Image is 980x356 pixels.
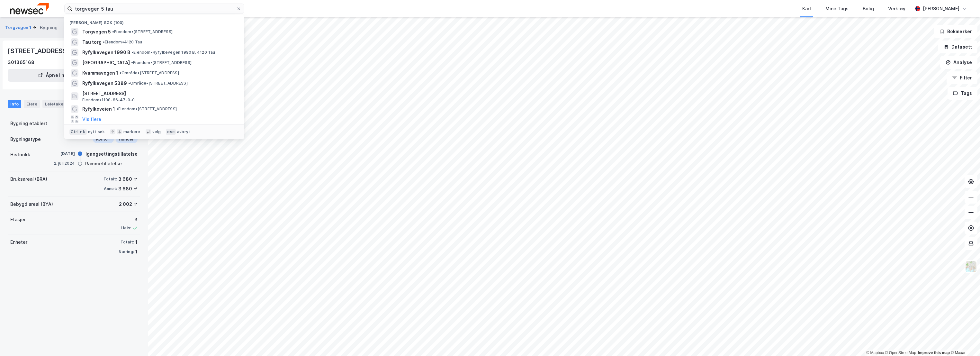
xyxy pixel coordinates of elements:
[8,59,34,66] div: 301365168
[64,15,244,27] div: [PERSON_NAME] søk (100)
[103,177,117,182] div: Totalt:
[888,5,905,13] div: Verktøy
[948,87,977,100] button: Tags
[940,56,977,69] button: Analyse
[82,38,102,46] span: Tau torg
[934,25,977,38] button: Bokmerker
[121,240,134,245] div: Totalt:
[118,175,138,183] div: 3 680 ㎡
[128,81,130,86] span: •
[10,3,49,14] img: newsec-logo.f6e21ccffca1b3a03d2d.png
[72,4,236,14] input: Søk på adresse, matrikkel, gårdeiere, leietakere eller personer
[131,60,192,65] span: Eiendom • [STREET_ADDRESS]
[121,225,131,231] div: Heis:
[82,105,115,113] span: Ryfylkeveien 1
[82,115,101,123] button: Vis flere
[10,135,41,143] div: Bygningstype
[82,49,130,56] span: Ryfylkevegen 1990 B
[948,325,980,356] iframe: Chat Widget
[49,151,75,157] div: [DATE]
[10,120,47,127] div: Bygning etablert
[120,70,179,76] span: Område • [STREET_ADDRESS]
[948,325,980,356] div: Kontrollprogram for chat
[947,71,977,84] button: Filter
[85,160,122,168] div: Rammetillatelse
[10,238,27,246] div: Enheter
[8,46,71,56] div: [STREET_ADDRESS]
[10,175,47,183] div: Bruksareal (BRA)
[128,81,188,86] span: Område • [STREET_ADDRESS]
[918,351,950,355] a: Improve this map
[8,100,21,108] div: Info
[131,60,133,65] span: •
[863,5,874,13] div: Bolig
[82,69,118,77] span: Kvammavegen 1
[112,29,114,34] span: •
[119,200,138,208] div: 2 002 ㎡
[885,351,916,355] a: OpenStreetMap
[8,69,109,82] button: Åpne i ny fane
[24,100,40,108] div: Eiere
[177,129,190,134] div: avbryt
[116,106,118,111] span: •
[135,238,138,246] div: 1
[82,59,130,67] span: [GEOGRAPHIC_DATA]
[116,106,177,112] span: Eiendom • [STREET_ADDRESS]
[10,151,30,159] div: Historikk
[82,79,127,87] span: Ryfylkevegen 5389
[866,351,884,355] a: Mapbox
[123,129,140,134] div: markere
[131,50,215,55] span: Eiendom • Ryfylkevegen 1990 B, 4120 Tau
[104,186,117,191] div: Annet:
[10,216,26,224] div: Etasjer
[938,41,977,53] button: Datasett
[118,185,138,193] div: 3 680 ㎡
[112,29,173,34] span: Eiendom • [STREET_ADDRESS]
[82,90,237,97] span: [STREET_ADDRESS]
[166,129,176,135] div: esc
[5,24,32,31] button: Torgvegen 1
[10,200,53,208] div: Bebygd areal (BYA)
[131,50,133,55] span: •
[802,5,811,13] div: Kart
[103,40,105,44] span: •
[135,248,138,256] div: 1
[923,5,959,13] div: [PERSON_NAME]
[825,5,849,13] div: Mine Tags
[69,129,87,135] div: Ctrl + k
[103,40,142,45] span: Eiendom • 4120 Tau
[965,260,977,273] img: Z
[119,249,134,254] div: Næring:
[82,97,135,103] span: Eiendom • 1108-86-47-0-0
[42,100,70,108] div: Leietakere
[88,129,105,134] div: nytt søk
[121,216,138,224] div: 3
[40,24,58,32] div: Bygning
[85,150,138,158] div: Igangsettingstillatelse
[120,70,121,75] span: •
[82,28,111,36] span: Torgvegen 5
[49,160,75,166] div: 2. juli 2024
[152,129,161,134] div: velg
